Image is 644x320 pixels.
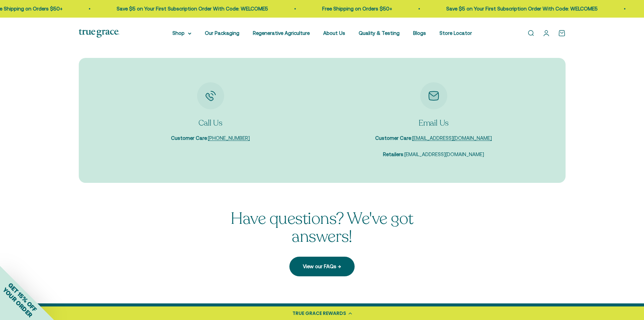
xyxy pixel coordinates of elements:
[292,310,346,317] div: TRUE GRACE REWARDS
[106,82,315,143] div: Item 1 of 2
[171,118,250,129] p: Call Us
[443,5,595,13] p: Save $5 on Your First Subscription Order With Code: WELCOME5
[212,210,432,246] p: Have questions? We've got answers!
[412,135,492,141] a: [EMAIL_ADDRESS][DOMAIN_NAME]
[253,30,310,36] a: Regenerative Agriculture
[375,135,411,141] strong: Customer Care
[329,82,539,159] div: Item 2 of 2
[319,6,389,12] a: Free Shipping on Orders $50+
[375,150,492,158] p: :
[413,30,426,36] a: Blogs
[439,30,472,36] a: Store Locator
[1,286,34,319] span: YOUR ORDER
[375,118,492,129] p: Email Us
[7,281,38,313] span: GET 15% OFF
[208,135,250,141] a: [PHONE_NUMBER]
[323,30,345,36] a: About Us
[171,135,207,141] strong: Customer Care
[114,5,265,13] p: Save $5 on Your First Subscription Order With Code: WELCOME5
[404,151,484,157] a: [EMAIL_ADDRESS][DOMAIN_NAME]
[383,151,403,157] strong: Retailers
[172,29,191,37] summary: Shop
[289,257,355,276] a: View our FAQs →
[359,30,400,36] a: Quality & Testing
[205,30,239,36] a: Our Packaging
[171,134,250,142] p: :
[375,134,492,142] p: :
